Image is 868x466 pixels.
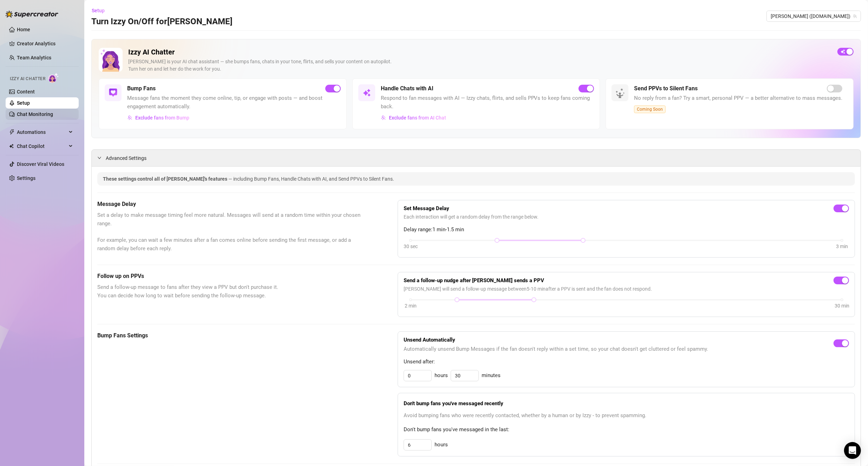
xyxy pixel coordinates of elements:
[404,358,849,366] span: Unsend after:
[404,213,849,221] span: Each interaction will get a random delay from the range below.
[109,89,117,97] img: svg%3e
[6,11,58,18] img: logo-BBDzfeDw.svg
[17,55,51,60] a: Team Analytics
[482,371,501,380] span: minutes
[853,14,857,18] span: team
[9,129,15,135] span: thunderbolt
[127,94,341,111] span: Message fans the moment they come online, tip, or engage with posts — and boost engagement automa...
[97,283,363,300] span: Send a follow-up message to fans after they view a PPV but don't purchase it. You can decide how ...
[404,226,849,234] span: Delay range: 1 min - 1.5 min
[17,27,30,32] a: Home
[381,115,386,120] img: svg%3e
[97,154,106,162] div: expanded
[48,73,59,83] img: AI Chatter
[634,105,666,113] span: Coming Soon
[381,84,433,93] h5: Handle Chats with AI
[435,371,448,380] span: hours
[389,115,446,121] span: Exclude fans from AI Chat
[435,441,448,449] span: hours
[404,277,544,284] strong: Send a follow-up nudge after [PERSON_NAME] sends a PPV
[17,175,35,181] a: Settings
[404,242,418,250] div: 30 sec
[17,141,67,152] span: Chat Copilot
[97,200,363,208] h5: Message Delay
[92,8,105,13] span: Setup
[97,272,363,280] h5: Follow up on PPVs
[634,94,842,103] span: No reply from a fan? Try a smart, personal PPV — a better alternative to mass messages.
[17,89,35,95] a: Content
[844,442,861,459] div: Open Intercom Messenger
[17,127,67,138] span: Automations
[381,94,594,111] span: Respond to fan messages with AI — Izzy chats, flirts, and sells PPVs to keep fans coming back.
[91,16,233,27] h3: Turn Izzy On/Off for [PERSON_NAME]
[228,176,394,182] span: — including Bump Fans, Handle Chats with AI, and Send PPVs to Silent Fans.
[127,112,190,123] button: Exclude fans from Bump
[381,112,446,123] button: Exclude fans from AI Chat
[128,48,832,57] h2: Izzy AI Chatter
[97,156,102,160] span: expanded
[128,115,132,120] img: svg%3e
[91,5,110,16] button: Setup
[9,144,14,149] img: Chat Copilot
[615,88,627,99] img: silent-fans-ppv-o-N6Mmdf.svg
[97,211,363,253] span: Set a delay to make message timing feel more natural. Messages will send at a random time within ...
[99,48,123,72] img: Izzy AI Chatter
[135,115,189,121] span: Exclude fans from Bump
[835,302,849,310] div: 30 min
[771,11,857,21] span: Nina (nina.trix.nz)
[103,176,228,182] span: These settings control all of [PERSON_NAME]'s features
[128,58,832,73] div: [PERSON_NAME] is your AI chat assistant — she bumps fans, chats in your tone, flirts, and sells y...
[17,38,73,49] a: Creator Analytics
[363,89,371,97] img: svg%3e
[404,426,849,434] span: Don't bump fans you've messaged in the last:
[97,331,363,340] h5: Bump Fans Settings
[634,84,698,93] h5: Send PPVs to Silent Fans
[127,84,156,93] h5: Bump Fans
[404,205,449,212] strong: Set Message Delay
[106,154,146,162] span: Advanced Settings
[404,412,849,420] span: Avoid bumping fans who were recently contacted, whether by a human or by Izzy - to prevent spamming.
[405,302,417,310] div: 2 min
[404,345,708,354] span: Automatically unsend Bump Messages if the fan doesn't reply within a set time, so your chat doesn...
[404,285,849,293] span: [PERSON_NAME] will send a follow-up message between 5 - 10 min after a PPV is sent and the fan do...
[404,337,455,343] strong: Unsend Automatically
[404,400,503,407] strong: Don't bump fans you've messaged recently
[10,76,45,82] span: Izzy AI Chatter
[17,100,30,106] a: Setup
[836,242,848,250] div: 3 min
[17,161,64,167] a: Discover Viral Videos
[17,111,53,117] a: Chat Monitoring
